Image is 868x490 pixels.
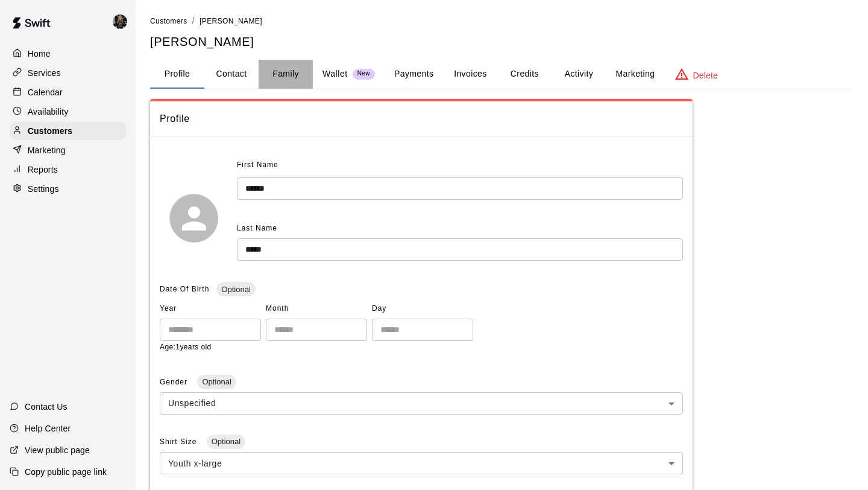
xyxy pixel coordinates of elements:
span: Shirt Size [160,437,200,446]
nav: breadcrumb [150,14,854,28]
span: Year [160,299,261,319]
p: Delete [693,69,718,81]
span: First Name [237,156,278,175]
span: Age: 1 years old [160,343,212,351]
button: Profile [150,60,204,89]
span: Optional [216,285,255,294]
p: Settings [28,183,59,195]
a: Marketing [10,141,126,159]
button: Family [259,60,313,89]
p: Reports [28,164,58,176]
button: Activity [552,60,606,89]
button: Invoices [443,60,497,89]
a: Settings [10,180,126,198]
p: Help Center [25,422,71,434]
span: Date Of Birth [160,285,209,293]
p: Calendar [28,86,63,98]
span: Customers [150,17,187,25]
span: Profile [160,111,683,127]
p: Availability [28,106,69,118]
a: Home [10,45,126,63]
p: Wallet [322,68,348,80]
a: Customers [150,16,187,25]
p: Home [28,48,51,60]
p: Customers [28,125,72,137]
a: Calendar [10,83,126,101]
p: View public page [25,444,90,456]
span: Month [266,299,367,319]
div: Garrett & Sean 1on1 Lessons [110,10,136,34]
span: Optional [197,377,236,386]
a: Reports [10,161,126,179]
a: Customers [10,122,126,140]
a: Availability [10,103,126,121]
img: Garrett & Sean 1on1 Lessons [113,14,127,29]
h5: [PERSON_NAME] [150,34,854,50]
span: New [353,70,375,78]
p: Marketing [28,144,66,156]
div: Youth x-large [160,452,683,474]
span: Optional [207,437,245,446]
span: Last Name [237,224,277,232]
div: Unspecified [160,392,683,415]
span: Gender [160,378,190,386]
p: Copy public page link [25,466,107,478]
p: Contact Us [25,401,68,413]
button: Marketing [606,60,664,89]
li: / [192,14,195,27]
span: Day [372,299,473,319]
button: Payments [385,60,443,89]
span: [PERSON_NAME] [200,17,262,25]
div: basic tabs example [150,60,854,89]
p: Services [28,67,61,79]
a: Services [10,64,126,82]
button: Contact [204,60,259,89]
button: Credits [497,60,552,89]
